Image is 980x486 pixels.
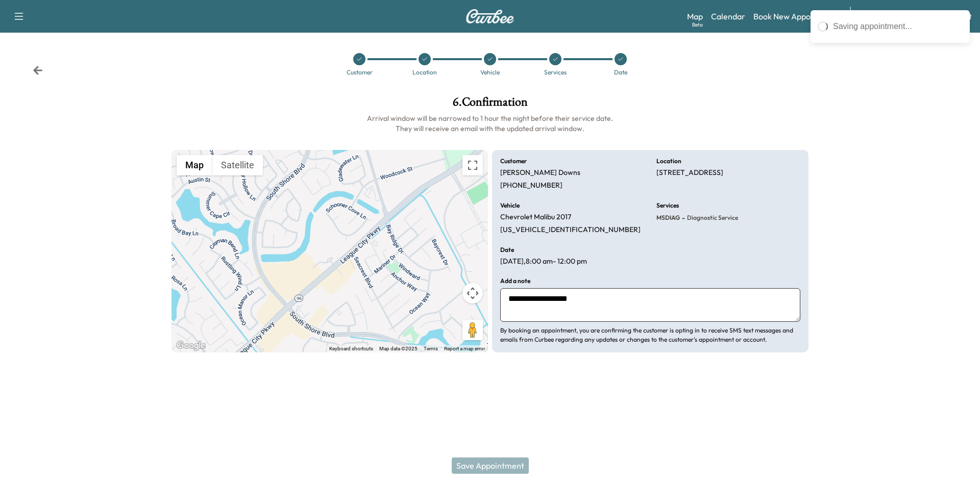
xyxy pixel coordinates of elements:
p: Chevrolet Malibu 2017 [500,213,571,222]
h6: Services [656,202,679,209]
a: Calendar [711,10,745,22]
h6: Date [500,247,514,253]
div: Date [614,69,627,75]
h6: Add a note [500,278,530,284]
div: Vehicle [480,69,500,75]
div: Back [33,65,43,75]
img: Curbee Logo [465,9,514,23]
p: [STREET_ADDRESS] [656,168,723,177]
button: Show street map [177,155,212,175]
button: Map camera controls [462,283,483,303]
h6: Customer [500,158,527,164]
h6: Arrival window will be narrowed to 1 hour the night before their service date. They will receive ... [171,113,808,134]
button: Keyboard shortcuts [329,345,373,352]
button: Show satellite imagery [212,155,263,175]
p: [PERSON_NAME] Downs [500,168,580,177]
span: - [680,213,685,223]
a: Book New Appointment [753,10,840,22]
div: Saving appointment... [833,20,963,33]
p: [PHONE_NUMBER] [500,181,562,190]
h1: 6 . Confirmation [171,96,808,113]
img: Google [174,339,208,352]
div: Beta [692,21,703,29]
a: Report a map error [444,346,485,351]
p: [DATE] , 8:00 am - 12:00 pm [500,257,587,266]
h6: Vehicle [500,202,520,209]
h6: Location [656,158,681,164]
a: Terms (opens in new tab) [424,346,438,351]
div: Services [544,69,567,75]
div: Customer [347,69,373,75]
a: MapBeta [687,10,703,22]
p: By booking an appointment, you are confirming the customer is opting in to receive SMS text messa... [500,326,800,344]
span: MSDIAG [656,214,680,222]
a: Open this area in Google Maps (opens a new window) [174,339,208,352]
button: Drag Pegman onto the map to open Street View [462,320,483,340]
button: Toggle fullscreen view [462,155,483,175]
span: Map data ©2025 [379,346,418,351]
span: Diagnostic Service [685,214,738,222]
p: [US_VEHICLE_IDENTIFICATION_NUMBER] [500,225,641,235]
div: Location [412,69,437,75]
